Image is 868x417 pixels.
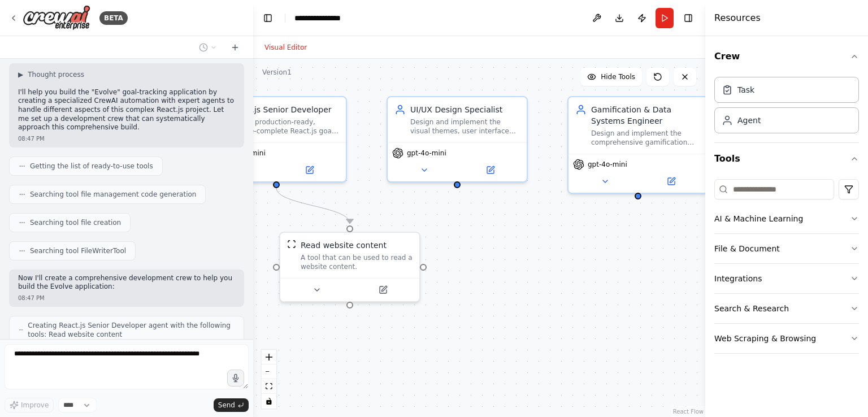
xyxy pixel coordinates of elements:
[407,149,446,158] span: gpt-4o-mini
[214,398,249,412] button: Send
[262,68,292,77] div: Version 1
[206,96,347,183] div: React.js Senior DeveloperBuild a production-ready, feature-complete React.js goal-tracking applic...
[601,72,635,81] span: Hide Tools
[99,11,128,25] div: BETA
[714,264,859,293] button: Integrations
[737,84,754,95] div: Task
[30,190,196,199] span: Searching tool file management code generation
[23,5,90,31] img: Logo
[387,96,528,183] div: UI/UX Design SpecialistDesign and implement the visual themes, user interface components, and use...
[18,70,23,79] span: ▶
[194,41,222,54] button: Switch to previous chat
[30,218,121,227] span: Searching tool file creation
[262,350,276,409] div: React Flow controls
[287,240,296,249] img: ScrapeWebsiteTool
[279,232,420,302] div: ScrapeWebsiteToolRead website contentA tool that can be used to read a website content.
[18,70,84,79] button: ▶Thought process
[28,70,84,79] span: Thought process
[591,129,701,147] div: Design and implement the comprehensive gamification systems, achievement mechanisms, progress tra...
[229,104,339,115] div: React.js Senior Developer
[294,12,354,24] nav: breadcrumb
[18,88,235,132] p: I'll help you build the "Evolve" goal-tracking application by creating a specialized CrewAI autom...
[714,204,859,233] button: AI & Machine Learning
[673,409,704,415] a: React Flow attribution
[258,41,314,54] button: Visual Editor
[639,175,703,188] button: Open in side panel
[301,253,413,271] div: A tool that can be used to read a website content.
[229,118,339,136] div: Build a production-ready, feature-complete React.js goal-tracking application called "Evolve" wit...
[714,72,859,142] div: Crew
[18,274,235,292] p: Now I'll create a comprehensive development crew to help you build the Evolve application:
[262,394,276,409] button: toggle interactivity
[580,68,642,86] button: Hide Tools
[18,294,235,302] div: 08:47 PM
[680,10,696,26] button: Hide right sidebar
[21,401,49,410] span: Improve
[714,234,859,263] button: File & Document
[227,370,244,386] button: Click to speak your automation idea
[714,294,859,323] button: Search & Research
[30,246,126,255] span: Searching tool FileWriterTool
[30,162,153,171] span: Getting the list of ready-to-use tools
[301,240,387,251] div: Read website content
[410,118,520,136] div: Design and implement the visual themes, user interface components, and user experience flows for ...
[18,134,235,143] div: 08:47 PM
[271,188,355,223] g: Edge from 2a841262-e072-42fb-aaf4-40fe5a78cd32 to 13fdd19c-d755-4e59-b3cb-5312c054a754
[714,41,859,72] button: Crew
[714,11,761,25] h4: Resources
[260,10,276,26] button: Hide left sidebar
[5,398,54,412] button: Improve
[262,350,276,364] button: zoom in
[28,321,235,339] span: Creating React.js Senior Developer agent with the following tools: Read website content
[714,143,859,175] button: Tools
[714,175,859,363] div: Tools
[351,283,415,297] button: Open in side panel
[218,401,235,410] span: Send
[567,96,709,194] div: Gamification & Data Systems EngineerDesign and implement the comprehensive gamification systems, ...
[458,163,522,177] button: Open in side panel
[410,104,520,115] div: UI/UX Design Specialist
[262,379,276,394] button: fit view
[714,324,859,353] button: Web Scraping & Browsing
[226,41,244,54] button: Start a new chat
[591,104,701,127] div: Gamification & Data Systems Engineer
[588,160,627,169] span: gpt-4o-mini
[262,364,276,379] button: zoom out
[277,163,341,177] button: Open in side panel
[737,115,761,126] div: Agent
